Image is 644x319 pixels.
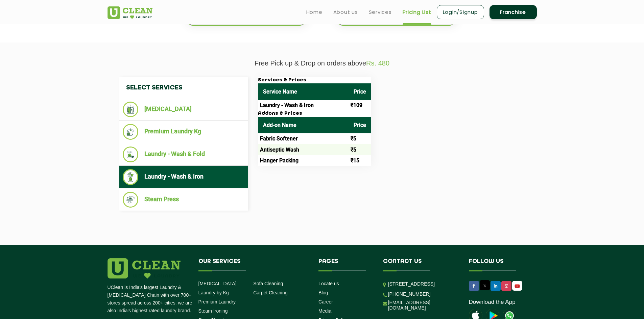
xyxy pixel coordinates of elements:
[258,133,349,144] td: Fabric Softener
[123,124,244,140] li: Premium Laundry Kg
[349,100,371,111] td: ₹109
[349,144,371,155] td: ₹5
[253,281,283,286] a: Sofa Cleaning
[123,169,139,185] img: Laundry - Wash & Iron
[383,258,459,271] h4: Contact us
[123,192,244,208] li: Steam Press
[253,290,287,295] a: Carpet Cleaning
[437,5,484,19] a: Login/Signup
[123,147,244,162] li: Laundry - Wash & Fold
[318,299,333,304] a: Career
[123,147,139,162] img: Laundry - Wash & Fold
[388,300,459,311] a: [EMAIL_ADDRESS][DOMAIN_NAME]
[318,290,328,295] a: Blog
[349,83,371,100] th: Price
[123,169,244,185] li: Laundry - Wash & Iron
[388,291,431,297] a: [PHONE_NUMBER]
[198,258,309,271] h4: Our Services
[369,8,392,16] a: Services
[469,299,516,305] a: Download the App
[108,284,193,315] p: UClean is India's largest Laundry & [MEDICAL_DATA] Chain with over 700+ stores spread across 200+...
[403,8,431,16] a: Pricing List
[318,281,339,286] a: Locate us
[108,6,152,19] img: UClean Laundry and Dry Cleaning
[258,83,349,100] th: Service Name
[198,290,229,295] a: Laundry by Kg
[258,144,349,155] td: Antiseptic Wash
[198,299,236,304] a: Premium Laundry
[258,117,349,133] th: Add-on Name
[306,8,323,16] a: Home
[198,281,237,286] a: [MEDICAL_DATA]
[469,258,528,271] h4: Follow us
[318,258,373,271] h4: Pages
[349,117,371,133] th: Price
[333,8,358,16] a: About us
[318,308,331,314] a: Media
[123,192,139,208] img: Steam Press
[198,308,228,314] a: Steam Ironing
[258,155,349,166] td: Hanger Packing
[123,102,139,117] img: Dry Cleaning
[349,155,371,166] td: ₹15
[258,100,349,111] td: Laundry - Wash & Iron
[513,283,522,290] img: UClean Laundry and Dry Cleaning
[349,133,371,144] td: ₹5
[123,102,244,117] li: [MEDICAL_DATA]
[119,77,248,98] h4: Select Services
[108,258,181,278] img: logo.png
[388,280,459,288] p: [STREET_ADDRESS]
[490,5,537,19] a: Franchise
[258,111,371,117] h3: Addons & Prices
[258,77,371,83] h3: Services & Prices
[366,59,389,67] span: Rs. 480
[108,59,537,67] p: Free Pick up & Drop on orders above
[123,124,139,140] img: Premium Laundry Kg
